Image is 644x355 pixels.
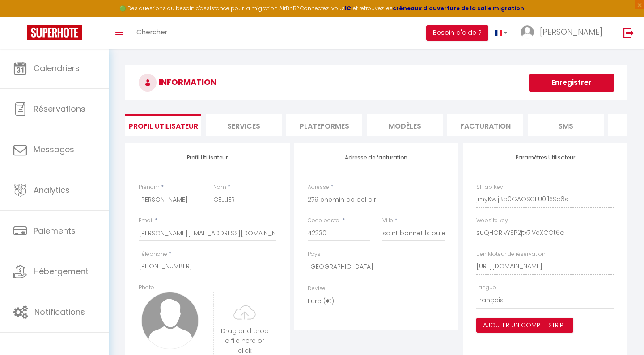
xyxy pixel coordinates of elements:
[393,4,524,12] a: créneaux d'ouverture de la salle migration
[308,155,445,161] h4: Adresse de facturation
[476,155,614,161] h4: Paramètres Utilisateur
[345,4,353,12] a: ICI
[34,225,76,236] span: Paiements
[514,17,614,49] a: ... [PERSON_NAME]
[367,114,443,136] li: MODÈLES
[476,183,503,192] label: SH apiKey
[521,25,534,39] img: ...
[139,217,153,225] label: Email
[27,25,82,40] img: Super Booking
[476,250,546,259] label: Lien Moteur de réservation
[528,114,604,136] li: SMS
[34,266,89,277] span: Hébergement
[476,318,573,333] button: Ajouter un compte Stripe
[7,4,34,30] button: Ouvrir le widget de chat LiveChat
[476,217,508,225] label: Website key
[213,183,226,192] label: Nom
[139,250,167,259] label: Téléphone
[141,292,199,349] img: avatar.png
[34,306,85,317] span: Notifications
[447,114,523,136] li: Facturation
[139,155,276,161] h4: Profil Utilisateur
[382,217,393,225] label: Ville
[139,183,160,192] label: Prénom
[476,284,496,292] label: Langue
[308,250,321,259] label: Pays
[125,114,201,136] li: Profil Utilisateur
[34,103,85,114] span: Réservations
[540,26,602,38] span: [PERSON_NAME]
[125,65,627,100] h3: INFORMATION
[34,144,74,155] span: Messages
[130,17,174,49] a: Chercher
[139,284,154,292] label: Photo
[136,27,167,37] span: Chercher
[308,183,329,192] label: Adresse
[426,25,488,41] button: Besoin d'aide ?
[286,114,362,136] li: Plateformes
[308,284,326,293] label: Devise
[308,217,341,225] label: Code postal
[34,63,80,74] span: Calendriers
[206,114,282,136] li: Services
[529,74,614,92] button: Enregistrer
[623,27,634,38] img: logout
[34,184,70,196] span: Analytics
